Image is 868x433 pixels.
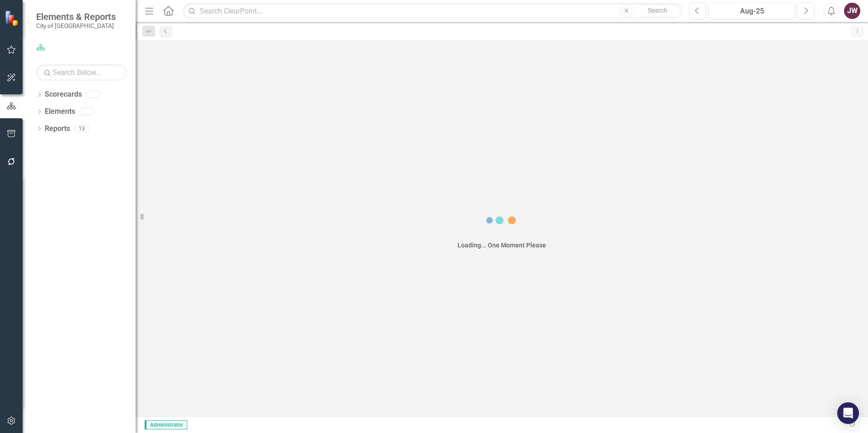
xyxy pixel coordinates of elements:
a: Reports [45,124,70,134]
div: Loading... One Moment Please [458,241,546,250]
div: 13 [75,125,89,132]
a: Elements [45,107,75,117]
button: Search [635,5,680,17]
span: Elements & Reports [36,11,116,22]
a: Scorecards [45,89,82,100]
button: Aug-25 [708,3,795,19]
img: ClearPoint Strategy [5,10,20,26]
div: Open Intercom Messenger [837,402,859,424]
button: JW [844,3,860,19]
div: Aug-25 [712,6,792,17]
input: Search ClearPoint... [183,3,682,19]
span: Search [648,7,667,14]
input: Search Below... [36,65,127,80]
span: Administrator [145,420,187,429]
small: City of [GEOGRAPHIC_DATA] [36,22,116,29]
